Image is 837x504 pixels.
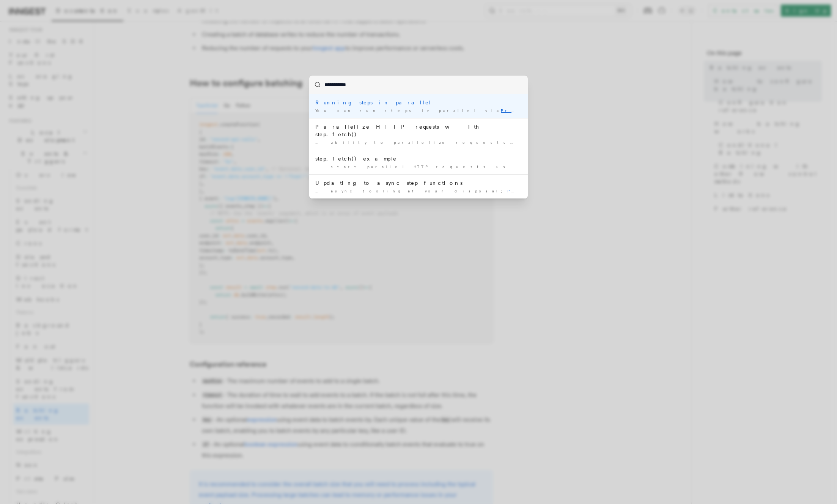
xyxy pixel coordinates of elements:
[315,179,522,187] div: Updating to async step functions
[315,140,522,145] div: … ability to parallelize requests using (): Note that step …
[315,164,522,170] div: … start parallel HTTP requests using (). As a best …
[507,189,566,193] mark: Promise.all
[315,123,522,138] div: Parallelize HTTP requests with step.fetch()
[315,188,522,194] div: … async tooling at your disposal; (), Promise.race(), loops …
[501,108,560,113] mark: Promise.all
[315,108,522,113] div: You can run steps in parallel via (): Create …
[315,155,522,162] div: step.fetch() example
[315,99,522,106] div: Running steps in parallel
